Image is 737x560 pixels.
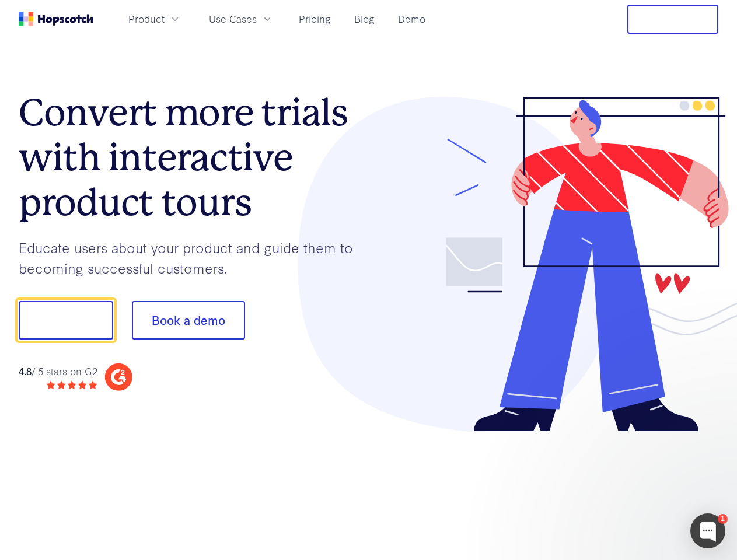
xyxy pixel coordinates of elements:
a: Home [19,12,93,26]
a: Blog [350,9,379,29]
button: Use Cases [202,9,280,29]
button: Product [121,9,188,29]
span: Product [128,12,165,26]
a: Demo [393,9,430,29]
div: / 5 stars on G2 [19,364,97,379]
button: Show me! [19,301,113,339]
button: Book a demo [132,301,245,339]
h1: Convert more trials with interactive product tours [19,90,369,225]
a: Pricing [294,9,336,29]
strong: 4.8 [19,364,32,377]
p: Educate users about your product and guide them to becoming successful customers. [19,237,369,278]
div: 1 [718,514,728,524]
span: Use Cases [209,12,257,26]
button: Free Trial [627,5,718,34]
